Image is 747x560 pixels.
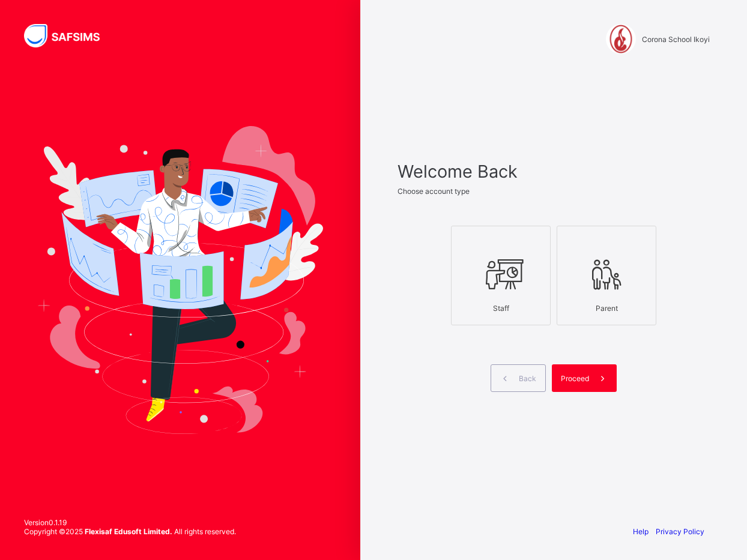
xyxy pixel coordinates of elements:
span: Welcome Back [398,161,710,182]
img: SAFSIMS Logo [24,24,114,47]
div: Parent [563,298,650,319]
span: Choose account type [398,187,470,196]
span: Proceed [561,374,589,383]
span: Version 0.1.19 [24,518,236,527]
a: Help [633,527,649,536]
span: Corona School Ikoyi [642,35,710,44]
div: Staff [458,298,544,319]
span: Back [519,374,536,383]
span: Copyright © 2025 All rights reserved. [24,527,236,536]
img: Hero Image [37,126,323,433]
a: Privacy Policy [656,527,704,536]
strong: Flexisaf Edusoft Limited. [85,527,172,536]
